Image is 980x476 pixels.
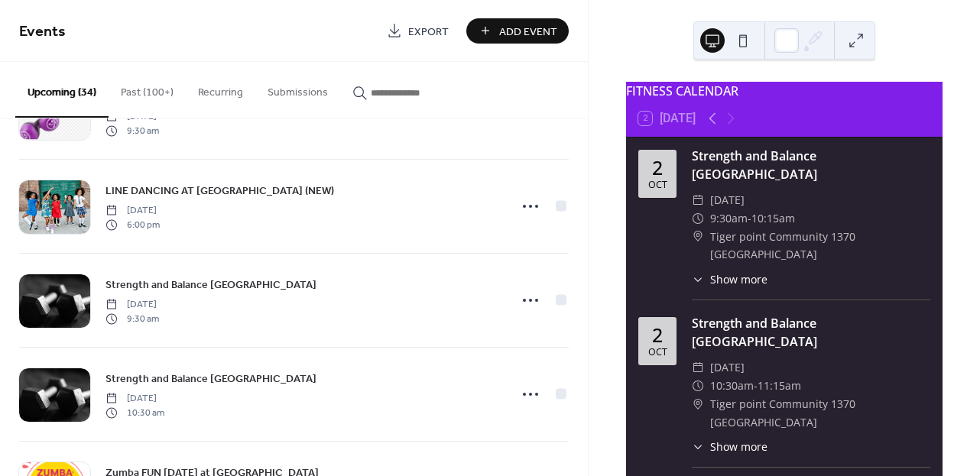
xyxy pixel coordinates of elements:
button: Past (100+) [109,62,186,116]
div: 2 [652,325,663,345]
button: Add Event [466,18,569,44]
span: 10:30 am [105,406,164,419]
div: Oct [648,180,667,190]
a: Strength and Balance [GEOGRAPHIC_DATA] [105,276,316,293]
button: Upcoming (34) [15,62,109,118]
div: ​ [692,228,704,246]
span: 11:15am [758,377,801,395]
span: - [754,377,758,395]
span: Export [408,24,449,40]
div: 2 [652,158,663,177]
span: 10:30am [710,377,754,395]
div: ​ [692,191,704,209]
span: Show more [710,271,767,287]
span: 9:30am [710,209,748,228]
span: [DATE] [105,298,159,312]
span: [DATE] [105,392,164,406]
span: Add Event [499,24,557,40]
span: 6:00 pm [105,218,160,232]
div: ​ [692,395,704,413]
button: ​Show more [692,271,767,287]
div: ​ [692,439,704,455]
button: Recurring [186,62,255,116]
a: LINE DANCING AT [GEOGRAPHIC_DATA] (NEW) [105,182,334,199]
span: 10:15am [751,209,795,228]
div: Oct [648,348,667,358]
span: [DATE] [710,191,745,209]
a: Strength and Balance [GEOGRAPHIC_DATA] [105,370,316,387]
span: Strength and Balance [GEOGRAPHIC_DATA] [105,371,316,387]
span: Show more [710,439,767,455]
button: Submissions [255,62,340,116]
div: Strength and Balance [GEOGRAPHIC_DATA] [692,147,930,183]
span: [DATE] [105,204,160,218]
span: - [748,209,751,228]
a: Export [375,18,460,44]
span: [DATE] [710,358,745,377]
span: Events [19,17,66,47]
span: 9:30 am [105,124,159,138]
span: Tiger point Community 1370 [GEOGRAPHIC_DATA] [710,395,930,432]
div: ​ [692,358,704,377]
div: ​ [692,209,704,228]
div: ​ [692,271,704,287]
span: 9:30 am [105,312,159,325]
button: ​Show more [692,439,767,455]
div: ​ [692,377,704,395]
span: LINE DANCING AT [GEOGRAPHIC_DATA] (NEW) [105,183,334,199]
div: FITNESS CALENDAR [626,82,943,100]
span: Tiger point Community 1370 [GEOGRAPHIC_DATA] [710,228,930,264]
div: Strength and Balance [GEOGRAPHIC_DATA] [692,314,930,351]
span: Strength and Balance [GEOGRAPHIC_DATA] [105,277,316,293]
